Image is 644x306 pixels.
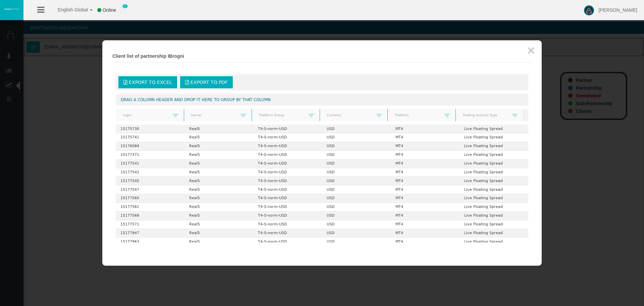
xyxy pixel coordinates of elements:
td: Live Floating Spread [460,142,528,151]
td: 15177545 [116,177,184,185]
td: USD [322,151,391,160]
img: user_small.png [121,7,126,14]
td: 15175730 [116,125,184,133]
td: 15177371 [116,151,184,160]
td: MT4 [391,185,460,194]
a: Export to PDF [180,76,233,88]
td: USD [322,160,391,168]
td: 15177541 [116,160,184,168]
td: USD [322,220,391,229]
td: USD [322,142,391,151]
td: USD [322,185,391,194]
span: Export to Excel [129,80,172,85]
td: 15177571 [116,220,184,229]
td: Real5 [184,142,253,151]
span: English Global [49,7,88,12]
td: Live Floating Spread [460,203,528,212]
td: Live Floating Spread [460,168,528,177]
td: Real5 [184,212,253,220]
td: Live Floating Spread [460,151,528,160]
td: Live Floating Spread [460,160,528,168]
td: Real5 [184,160,253,168]
td: T4-S-norm-USD [253,229,322,238]
td: 15177963 [116,237,184,246]
td: MT4 [391,229,460,238]
td: T4-S-norm-USD [253,142,322,151]
td: USD [322,125,391,133]
td: MT4 [391,142,460,151]
div: Drag a column header and drop it here to group by that column [116,94,528,105]
td: Real5 [184,229,253,238]
a: Trading Account Type [459,111,512,120]
td: 15176084 [116,142,184,151]
td: USD [322,229,391,238]
td: 15177947 [116,229,184,238]
td: 15177542 [116,168,184,177]
td: Real5 [184,151,253,160]
td: USD [322,177,391,185]
td: Real5 [184,133,253,142]
td: MT4 [391,125,460,133]
td: MT4 [391,133,460,142]
td: MT4 [391,160,460,168]
a: Login [118,111,172,120]
span: Online [103,7,116,13]
td: Live Floating Spread [460,220,528,229]
td: Real5 [184,194,253,203]
td: USD [322,212,391,220]
td: MT4 [391,237,460,246]
td: T4-S-norm-USD [253,133,322,142]
td: T4-S-norm-USD [253,125,322,133]
td: Live Floating Spread [460,194,528,203]
td: Live Floating Spread [460,229,528,238]
td: 15177560 [116,194,184,203]
img: user-image [584,5,594,15]
span: [PERSON_NAME] [599,7,637,13]
td: Live Floating Spread [460,177,528,185]
td: USD [322,203,391,212]
td: MT4 [391,203,460,212]
td: T4-S-norm-USD [253,237,322,246]
td: USD [322,237,391,246]
td: 15177561 [116,203,184,212]
td: Live Floating Spread [460,185,528,194]
td: Live Floating Spread [460,212,528,220]
td: T4-S-norm-USD [253,220,322,229]
td: MT4 [391,177,460,185]
td: Real5 [184,203,253,212]
b: Client list of partnership IBrogni [112,53,184,59]
td: T4-S-norm-USD [253,203,322,212]
td: T4-S-norm-USD [253,151,322,160]
td: Live Floating Spread [460,125,528,133]
span: 0 [122,4,128,8]
td: USD [322,194,391,203]
td: 15177547 [116,185,184,194]
td: MT4 [391,220,460,229]
td: USD [322,133,391,142]
td: MT4 [391,194,460,203]
td: T4-S-norm-USD [253,160,322,168]
td: T4-S-norm-USD [253,185,322,194]
td: MT4 [391,151,460,160]
a: Platform Group [255,111,308,120]
td: Real5 [184,168,253,177]
td: Live Floating Spread [460,133,528,142]
button: × [527,44,535,57]
td: Real5 [184,220,253,229]
td: T4-S-norm-USD [253,168,322,177]
td: 15177568 [116,212,184,220]
a: Currency [323,111,376,120]
td: Real5 [184,125,253,133]
a: Platform [390,111,444,120]
a: Export to Excel [118,76,177,88]
a: Server [187,111,240,120]
td: MT4 [391,212,460,220]
td: 15175741 [116,133,184,142]
img: logo.svg [3,8,20,10]
span: Export to PDF [191,80,228,85]
td: T4-S-norm-USD [253,177,322,185]
td: Live Floating Spread [460,237,528,246]
td: USD [322,168,391,177]
td: T4-S-norm-USD [253,194,322,203]
td: T4-S-norm-USD [253,212,322,220]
